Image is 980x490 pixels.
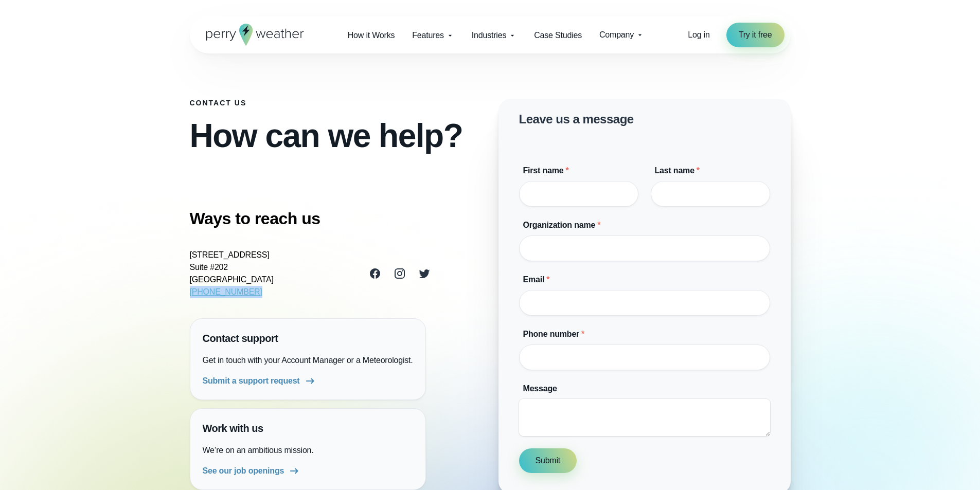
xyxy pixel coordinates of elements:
h4: Work with us [203,421,413,436]
a: How it Works [339,25,404,46]
span: See our job openings [203,465,284,477]
h2: How can we help? [190,119,482,152]
span: Try it free [739,29,772,41]
a: Log in [688,29,709,41]
span: Industries [472,29,506,42]
span: How it Works [348,29,395,42]
p: Get in touch with your Account Manager or a Meteorologist. [203,354,413,367]
span: Message [523,384,557,393]
button: Submit [519,448,577,473]
span: Organization name [523,221,596,229]
address: [STREET_ADDRESS] Suite #202 [GEOGRAPHIC_DATA] [190,249,274,298]
span: Submit [536,455,561,467]
span: Log in [688,30,709,39]
span: Phone number [523,330,580,338]
h1: Contact Us [190,99,482,107]
a: See our job openings [203,465,301,477]
span: Company [599,29,634,41]
span: Features [412,29,444,42]
a: Try it free [726,23,785,47]
a: Submit a support request [203,375,316,387]
span: Case Studies [534,29,582,42]
h3: Ways to reach us [190,208,431,229]
a: Case Studies [525,25,591,46]
a: [PHONE_NUMBER] [190,287,262,296]
span: First name [523,166,564,175]
span: Submit a support request [203,375,300,387]
p: We’re on an ambitious mission. [203,444,413,457]
h4: Contact support [203,331,413,346]
span: Last name [655,166,694,175]
span: Email [523,275,545,284]
h2: Leave us a message [519,111,634,128]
